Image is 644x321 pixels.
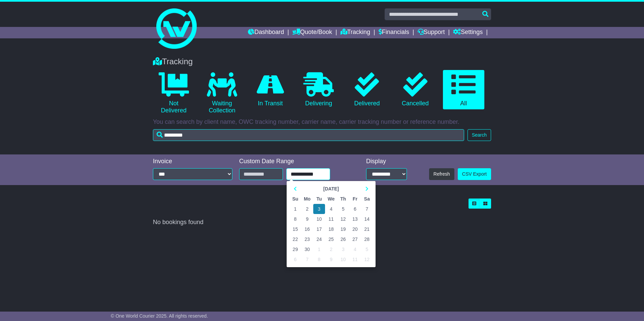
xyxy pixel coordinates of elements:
[361,194,373,204] th: Sa
[325,224,337,234] td: 18
[301,214,313,224] td: 9
[453,27,483,38] a: Settings
[337,204,349,214] td: 5
[301,234,313,244] td: 23
[349,194,361,204] th: Fr
[337,244,349,254] td: 3
[458,168,491,180] a: CSV Export
[366,158,407,165] div: Display
[301,194,313,204] th: Mo
[337,214,349,224] td: 12
[301,244,313,254] td: 30
[346,70,388,110] a: Delivered
[361,224,373,234] td: 21
[349,244,361,254] td: 4
[289,204,301,214] td: 1
[418,27,445,38] a: Support
[201,70,243,117] a: Waiting Collection
[443,70,484,110] a: All
[429,168,454,180] button: Refresh
[313,194,325,204] th: Tu
[361,204,373,214] td: 7
[250,70,291,110] a: In Transit
[325,254,337,264] td: 9
[111,313,208,319] span: © One World Courier 2025. All rights reserved.
[349,214,361,224] td: 13
[292,27,332,38] a: Quote/Book
[153,118,491,126] p: You can search by client name, OWC tracking number, carrier name, carrier tracking number or refe...
[349,204,361,214] td: 6
[248,27,284,38] a: Dashboard
[349,254,361,264] td: 11
[313,234,325,244] td: 24
[468,129,491,141] button: Search
[289,254,301,264] td: 6
[337,224,349,234] td: 19
[349,234,361,244] td: 27
[349,224,361,234] td: 20
[153,70,194,117] a: Not Delivered
[313,204,325,214] td: 3
[298,70,339,110] a: Delivering
[313,244,325,254] td: 1
[341,27,370,38] a: Tracking
[289,234,301,244] td: 22
[313,254,325,264] td: 8
[150,57,494,67] div: Tracking
[325,194,337,204] th: We
[337,194,349,204] th: Th
[313,224,325,234] td: 17
[153,219,491,226] div: No bookings found
[337,234,349,244] td: 26
[153,158,232,165] div: Invoice
[325,234,337,244] td: 25
[337,254,349,264] td: 10
[301,224,313,234] td: 16
[325,204,337,214] td: 4
[301,254,313,264] td: 7
[325,244,337,254] td: 2
[289,214,301,224] td: 8
[289,194,301,204] th: Su
[325,214,337,224] td: 11
[394,70,436,110] a: Cancelled
[361,254,373,264] td: 12
[313,214,325,224] td: 10
[289,244,301,254] td: 29
[301,184,361,194] th: Select Month
[301,204,313,214] td: 2
[289,224,301,234] td: 15
[361,234,373,244] td: 28
[379,27,409,38] a: Financials
[361,214,373,224] td: 14
[239,158,347,165] div: Custom Date Range
[361,244,373,254] td: 5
